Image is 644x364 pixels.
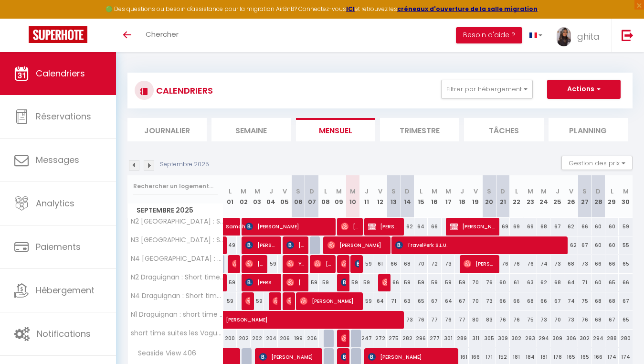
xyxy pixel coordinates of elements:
[549,118,628,141] li: Planning
[359,274,373,291] div: 59
[380,118,459,141] li: Trimestre
[36,284,95,296] span: Hébergement
[455,175,469,218] th: 18
[578,255,592,273] div: 73
[537,292,551,310] div: 66
[341,255,346,273] span: [PERSON_NAME]
[401,292,414,310] div: 63
[36,67,85,79] span: Calendriers
[605,236,619,254] div: 60
[550,292,564,310] div: 67
[537,175,551,218] th: 24
[510,255,524,273] div: 76
[373,175,387,218] th: 12
[445,187,451,196] abbr: M
[496,218,510,236] div: 69
[605,255,619,273] div: 66
[619,274,633,291] div: 66
[129,330,225,337] span: short time suites les Vagues du 5 Eme
[324,187,327,196] abbr: L
[515,187,518,196] abbr: L
[442,274,455,291] div: 59
[226,306,511,324] span: [PERSON_NAME]
[391,187,396,196] abbr: S
[523,330,537,347] div: 293
[245,255,264,273] span: [PERSON_NAME]
[319,274,333,291] div: 59
[286,273,305,291] span: [PERSON_NAME]
[397,5,538,13] a: créneaux d'ouverture de la salle migration
[223,175,237,218] th: 01
[278,330,292,347] div: 206
[414,218,428,236] div: 64
[223,292,237,310] div: 59
[36,241,81,253] span: Paiements
[469,330,483,347] div: 311
[401,218,414,236] div: 62
[510,175,524,218] th: 22
[474,187,478,196] abbr: V
[464,118,543,141] li: Tâches
[296,118,375,141] li: Mensuel
[296,187,300,196] abbr: S
[550,175,564,218] th: 25
[373,292,387,310] div: 64
[387,330,401,347] div: 275
[327,236,388,254] span: [PERSON_NAME]
[564,292,578,310] div: 74
[456,27,522,43] button: Besoin d'aide ?
[365,187,369,196] abbr: J
[591,274,605,291] div: 60
[414,255,428,273] div: 70
[286,292,291,310] span: Ilyasse
[549,19,612,52] a: ... ghita
[387,255,401,273] div: 66
[223,311,237,329] a: [PERSON_NAME]
[414,292,428,310] div: 65
[469,175,483,218] th: 19
[428,292,442,310] div: 67
[578,236,592,254] div: 67
[578,330,592,347] div: 302
[264,330,278,347] div: 204
[510,274,524,291] div: 61
[211,118,291,141] li: Semaine
[564,236,578,254] div: 62
[523,311,537,329] div: 75
[223,236,228,255] a: [PERSON_NAME]
[129,218,225,225] span: N2 [GEOGRAPHIC_DATA] : Short Time Suites [GEOGRAPHIC_DATA] 2
[469,274,483,291] div: 70
[464,255,496,273] span: [PERSON_NAME]
[578,175,592,218] th: 27
[619,236,633,254] div: 55
[550,311,564,329] div: 70
[455,274,469,291] div: 59
[428,274,442,291] div: 59
[619,218,633,236] div: 59
[420,187,422,196] abbr: L
[387,274,401,291] div: 66
[578,311,592,329] div: 76
[359,255,373,273] div: 59
[564,218,578,236] div: 62
[129,311,225,318] span: N1 Draguignan : short time suites [GEOGRAPHIC_DATA] 1
[305,274,319,291] div: 59
[428,218,442,236] div: 66
[460,187,464,196] abbr: J
[341,329,346,347] span: [PERSON_NAME]
[550,330,564,347] div: 309
[605,330,619,347] div: 288
[129,255,225,262] span: N4 [GEOGRAPHIC_DATA] : Short Time Suites [GEOGRAPHIC_DATA] 4
[223,274,237,291] div: 59
[500,187,505,196] abbr: D
[591,218,605,236] div: 60
[127,118,207,141] li: Journalier
[133,178,218,195] input: Rechercher un logement...
[605,292,619,310] div: 68
[578,292,592,310] div: 75
[414,330,428,347] div: 296
[332,175,346,218] th: 09
[37,328,91,340] span: Notifications
[251,330,264,347] div: 202
[241,187,246,196] abbr: M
